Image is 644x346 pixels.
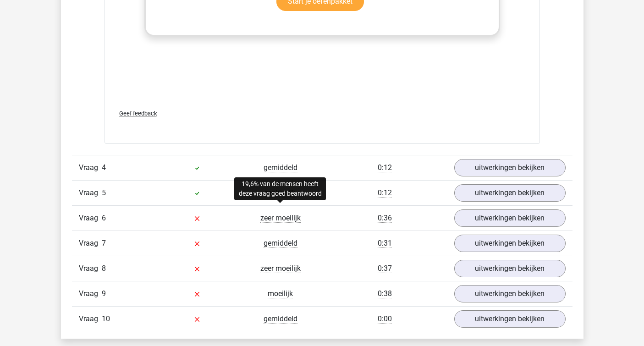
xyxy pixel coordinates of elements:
[260,214,301,223] span: zeer moeilijk
[79,213,102,224] span: Vraag
[79,187,102,198] span: Vraag
[119,110,157,117] span: Geef feedback
[378,314,392,324] span: 0:00
[102,314,110,323] span: 10
[79,288,102,299] span: Vraag
[102,264,106,273] span: 8
[454,159,566,176] a: uitwerkingen bekijken
[268,289,293,298] span: moeilijk
[378,264,392,273] span: 0:37
[79,162,102,173] span: Vraag
[454,209,566,227] a: uitwerkingen bekijken
[454,184,566,202] a: uitwerkingen bekijken
[378,163,392,172] span: 0:12
[264,239,297,248] span: gemiddeld
[454,310,566,328] a: uitwerkingen bekijken
[102,289,106,298] span: 9
[454,260,566,277] a: uitwerkingen bekijken
[378,289,392,298] span: 0:38
[102,214,106,222] span: 6
[234,177,326,200] div: 19,6% van de mensen heeft deze vraag goed beantwoord
[378,214,392,223] span: 0:36
[454,285,566,302] a: uitwerkingen bekijken
[454,235,566,252] a: uitwerkingen bekijken
[102,239,106,247] span: 7
[79,263,102,274] span: Vraag
[79,313,102,324] span: Vraag
[378,188,392,198] span: 0:12
[260,264,301,273] span: zeer moeilijk
[264,314,297,324] span: gemiddeld
[79,238,102,249] span: Vraag
[102,188,106,197] span: 5
[264,163,297,172] span: gemiddeld
[102,163,106,172] span: 4
[378,239,392,248] span: 0:31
